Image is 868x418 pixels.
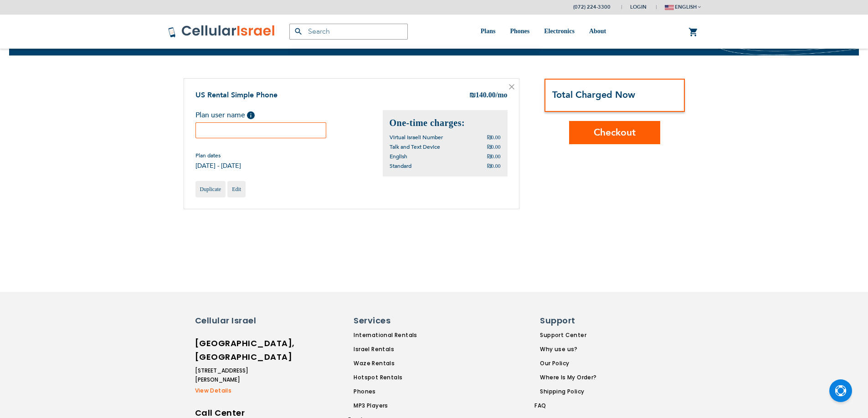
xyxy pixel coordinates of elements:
[354,331,466,339] a: International Rentals
[390,162,411,170] span: Standard
[487,134,501,141] span: ₪0.00
[200,186,221,192] span: Duplicate
[469,91,476,101] span: ₪
[589,28,606,35] span: About
[195,337,275,364] h6: [GEOGRAPHIC_DATA], [GEOGRAPHIC_DATA]
[195,387,275,395] a: View Details
[289,24,408,40] input: Search
[487,163,501,169] span: ₪0.00
[195,315,275,327] h6: Cellular Israel
[469,90,508,101] div: 140.00
[195,110,245,120] span: Plan user name
[665,5,674,10] img: english
[544,15,575,49] a: Electronics
[195,181,226,197] a: Duplicate
[589,15,606,49] a: About
[630,4,647,10] span: Login
[354,373,466,382] a: Hotspot Rentals
[573,4,611,10] a: (072) 224-3300
[481,15,496,49] a: Plans
[195,152,241,159] span: Plan dates
[195,161,241,170] span: [DATE] - [DATE]
[544,28,575,35] span: Electronics
[569,121,660,144] button: Checkout
[247,111,255,119] span: Help
[540,331,596,339] a: Support Center
[354,402,466,410] a: MP3 Players
[540,388,596,396] a: Shipping Policy
[540,359,596,368] a: Our Policy
[496,91,508,99] span: /mo
[390,117,501,129] h2: One-time charges:
[354,315,461,327] h6: Services
[510,15,529,49] a: Phones
[354,345,466,353] a: Israel Rentals
[390,143,440,151] span: Talk and Text Device
[168,25,276,38] img: Cellular Israel Logo
[354,359,466,368] a: Waze Rentals
[195,90,277,100] a: US Rental Simple Phone
[390,153,407,160] span: English
[534,402,596,410] a: FAQ
[354,388,466,396] a: Phones
[195,366,275,384] li: [STREET_ADDRESS][PERSON_NAME]
[540,373,596,382] a: Where Is My Order?
[487,153,501,160] span: ₪0.00
[487,144,501,150] span: ₪0.00
[665,0,701,14] button: english
[594,126,636,139] span: Checkout
[481,28,496,35] span: Plans
[552,89,635,101] strong: Total Charged Now
[232,186,241,192] span: Edit
[227,181,246,197] a: Edit
[510,28,529,35] span: Phones
[540,345,596,353] a: Why use us?
[390,134,443,141] span: Virtual Israeli Number
[540,315,591,327] h6: Support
